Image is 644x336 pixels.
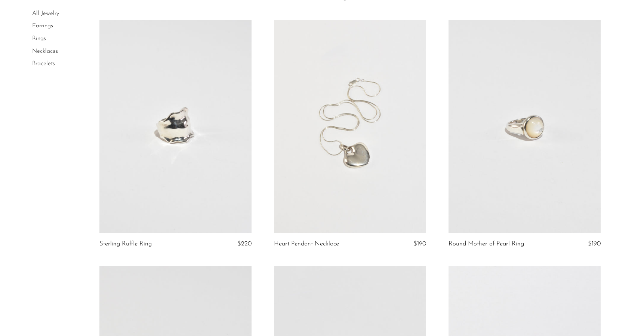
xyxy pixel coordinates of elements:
a: Necklaces [32,48,58,54]
span: $190 [413,241,426,247]
a: All Jewelry [32,10,59,16]
a: Sterling Ruffle Ring [99,241,152,247]
span: $220 [237,241,252,247]
span: $190 [588,241,601,247]
a: Bracelets [32,61,55,67]
a: Earrings [32,23,53,29]
a: Round Mother of Pearl Ring [449,241,524,247]
a: Heart Pendant Necklace [274,241,339,247]
a: Rings [32,36,46,42]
